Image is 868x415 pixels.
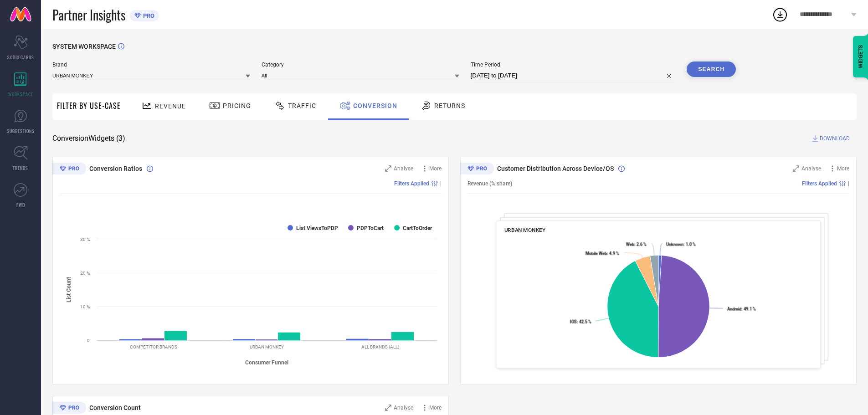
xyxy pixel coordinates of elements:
[16,201,25,208] span: FWD
[460,163,494,176] div: Premium
[361,344,399,349] text: ALL BRANDS (ALL)
[772,6,788,23] div: Open download list
[80,237,90,242] text: 30 %
[8,91,33,97] span: WORKSPACE
[471,61,676,68] span: Time Period
[793,165,799,172] svg: Zoom
[497,165,614,172] span: Customer Distribution Across Device/OS
[471,70,676,81] input: Select time period
[394,165,413,172] span: Analyse
[687,61,736,77] button: Search
[727,307,741,312] tspan: Android
[440,180,442,187] span: |
[570,319,576,324] tspan: IOS
[223,102,251,109] span: Pricing
[130,344,177,349] text: COMPETITOR BRANDS
[403,225,432,231] text: CartToOrder
[66,277,72,302] tspan: List Count
[7,54,34,61] span: SCORECARDS
[262,61,459,68] span: Category
[837,165,849,172] span: More
[429,165,442,172] span: More
[52,163,86,176] div: Premium
[394,405,413,411] span: Analyse
[89,165,142,172] span: Conversion Ratios
[467,180,512,187] span: Revenue (% share)
[87,338,90,343] text: 0
[353,102,397,109] span: Conversion
[385,165,391,172] svg: Zoom
[141,12,154,19] span: PRO
[626,242,647,247] text: : 2.6 %
[394,180,429,187] span: Filters Applied
[89,404,141,411] span: Conversion Count
[80,271,90,276] text: 20 %
[250,344,284,349] text: URBAN MONKEY
[52,43,116,50] span: SYSTEM WORKSPACE
[570,319,591,324] text: : 42.5 %
[80,304,90,309] text: 10 %
[385,405,391,411] svg: Zoom
[666,242,696,247] text: : 1.0 %
[585,251,619,256] text: : 4.9 %
[296,225,338,231] text: List ViewsToPDP
[666,242,683,247] tspan: Unknown
[52,134,125,143] span: Conversion Widgets ( 3 )
[288,102,316,109] span: Traffic
[7,128,35,134] span: SUGGESTIONS
[801,165,821,172] span: Analyse
[245,359,288,366] tspan: Consumer Funnel
[504,227,546,233] span: URBAN MONKEY
[820,134,850,143] span: DOWNLOAD
[52,61,250,68] span: Brand
[52,5,125,24] span: Partner Insights
[357,225,384,231] text: PDPToCart
[13,164,28,171] span: TRENDS
[802,180,837,187] span: Filters Applied
[155,102,186,110] span: Revenue
[585,251,606,256] tspan: Mobile Web
[727,307,755,312] text: : 49.1 %
[626,242,634,247] tspan: Web
[57,100,121,111] span: Filter By Use-Case
[429,405,442,411] span: More
[848,180,849,187] span: |
[434,102,465,109] span: Returns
